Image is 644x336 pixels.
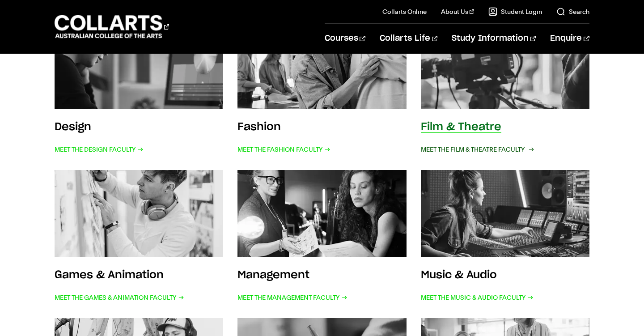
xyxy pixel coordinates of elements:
[421,270,497,281] h3: Music & Audio
[55,122,91,132] h3: Design
[55,170,223,304] a: Games & Animation Meet the Games & Animation Faculty
[55,291,184,304] span: Meet the Games & Animation Faculty
[556,7,589,16] a: Search
[237,291,347,304] span: Meet the Management Faculty
[421,143,533,156] span: Meet the Film & Theatre Faculty
[237,21,406,156] a: Fashion Meet the Fashion Faculty
[380,24,437,53] a: Collarts Life
[452,24,536,53] a: Study Information
[237,270,309,281] h3: Management
[237,122,281,132] h3: Fashion
[55,21,223,156] a: Design Meet the Design Faculty
[550,24,589,53] a: Enquire
[325,24,365,53] a: Courses
[488,7,542,16] a: Student Login
[237,143,330,156] span: Meet the Fashion Faculty
[421,291,534,304] span: Meet the Music & Audio Faculty
[421,21,589,156] a: Film & Theatre Meet the Film & Theatre Faculty
[55,143,144,156] span: Meet the Design Faculty
[421,170,589,304] a: Music & Audio Meet the Music & Audio Faculty
[237,170,406,304] a: Management Meet the Management Faculty
[55,270,164,281] h3: Games & Animation
[55,14,169,39] div: Go to homepage
[441,7,474,16] a: About Us
[382,7,427,16] a: Collarts Online
[421,122,501,132] h3: Film & Theatre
